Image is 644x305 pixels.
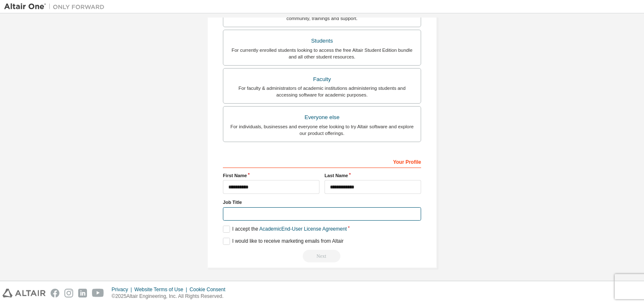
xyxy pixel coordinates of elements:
img: linkedin.svg [78,289,87,297]
div: Faculty [228,74,416,85]
label: Last Name [325,172,421,179]
label: I accept the [223,226,347,233]
img: altair_logo.svg [3,289,46,297]
label: First Name [223,172,319,179]
label: Job Title [223,199,421,206]
img: facebook.svg [51,289,59,297]
div: Cookie Consent [189,286,230,293]
div: For currently enrolled students looking to access the free Altair Student Edition bundle and all ... [228,47,416,60]
img: instagram.svg [64,289,73,297]
div: Website Terms of Use [134,286,189,293]
img: Altair One [4,3,109,11]
div: For faculty & administrators of academic institutions administering students and accessing softwa... [228,85,416,98]
div: Read and acccept EULA to continue [223,250,421,262]
div: Privacy [112,286,134,293]
p: © 2025 Altair Engineering, Inc. All Rights Reserved. [112,293,230,300]
a: Academic End-User License Agreement [259,226,347,232]
img: youtube.svg [92,289,104,297]
div: For individuals, businesses and everyone else looking to try Altair software and explore our prod... [228,123,416,137]
label: I would like to receive marketing emails from Altair [223,238,343,245]
div: Students [228,35,416,47]
div: Everyone else [228,112,416,123]
div: Your Profile [223,155,421,168]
